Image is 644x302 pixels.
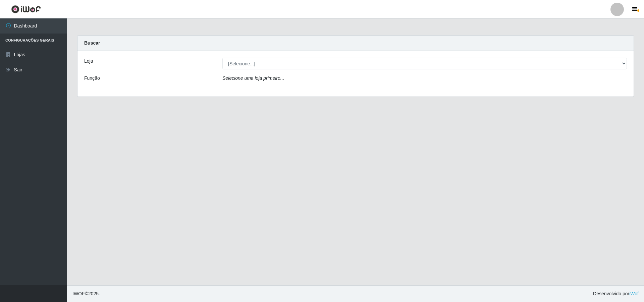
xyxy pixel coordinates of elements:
[84,75,100,82] label: Função
[593,290,639,297] span: Desenvolvido por
[72,291,85,296] span: IWOF
[84,40,100,46] strong: Buscar
[11,5,41,13] img: CoreUI Logo
[72,290,100,297] span: © 2025 .
[84,58,93,65] label: Loja
[629,291,639,296] a: iWof
[222,75,284,81] i: Selecione uma loja primeiro...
